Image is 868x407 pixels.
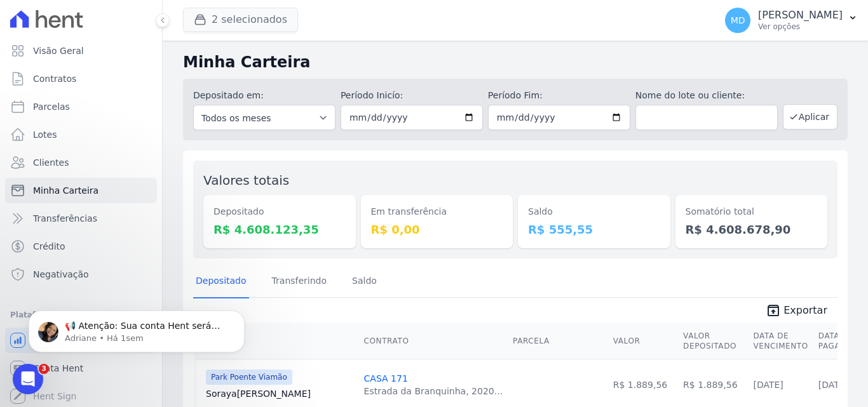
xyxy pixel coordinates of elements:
[758,9,843,22] p: [PERSON_NAME]
[203,173,289,188] label: Valores totais
[758,22,843,32] p: Ver opções
[5,328,157,353] a: Recebíveis
[33,156,69,169] span: Clientes
[33,128,57,141] span: Lotes
[678,323,748,359] th: Valor Depositado
[183,51,848,74] h2: Minha Carteira
[5,262,157,287] a: Negativação
[686,221,818,238] dd: R$ 4.608.678,90
[341,89,483,102] label: Período Inicío:
[783,303,827,318] span: Exportar
[508,323,608,359] th: Parcela
[756,303,837,321] a: unarchive Exportar
[5,150,157,175] a: Clientes
[364,373,408,384] a: CASA 171
[39,364,49,374] span: 3
[193,90,264,100] label: Depositado em:
[214,205,346,218] dt: Depositado
[33,100,70,113] span: Parcelas
[731,16,745,25] span: MD
[33,72,76,85] span: Contratos
[5,94,157,119] a: Parcelas
[686,205,818,218] dt: Somatório total
[5,122,157,147] a: Lotes
[753,380,783,390] a: [DATE]
[715,3,868,38] button: MD [PERSON_NAME] Ver opções
[33,184,98,197] span: Minha Carteira
[528,221,660,238] dd: R$ 555,55
[183,8,298,32] button: 2 selecionados
[196,323,359,359] th: Cliente
[766,303,781,318] i: unarchive
[269,265,330,298] a: Transferindo
[359,323,508,359] th: Contrato
[33,212,97,225] span: Transferências
[5,234,157,259] a: Crédito
[206,387,354,400] a: Soraya[PERSON_NAME]
[214,221,346,238] dd: R$ 4.608.123,35
[371,221,503,238] dd: R$ 0,00
[13,364,43,394] iframe: Intercom live chat
[528,205,660,218] dt: Saldo
[5,206,157,231] a: Transferências
[193,265,249,298] a: Depositado
[371,205,503,218] dt: Em transferência
[635,89,778,102] label: Nome do lote ou cliente:
[608,323,678,359] th: Valor
[748,323,813,359] th: Data de Vencimento
[364,385,503,397] div: Estrada da Branquinha, 2020...
[818,380,848,390] a: [DATE]
[349,265,379,298] a: Saldo
[488,89,630,102] label: Período Fim:
[33,44,84,57] span: Visão Geral
[5,38,157,63] a: Visão Geral
[33,240,65,253] span: Crédito
[5,66,157,91] a: Contratos
[5,178,157,203] a: Minha Carteira
[783,104,837,130] button: Aplicar
[206,370,292,385] span: Park Poente Viamão
[10,284,264,373] iframe: Intercom notifications mensagem
[33,268,89,281] span: Negativação
[5,356,157,381] a: Conta Hent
